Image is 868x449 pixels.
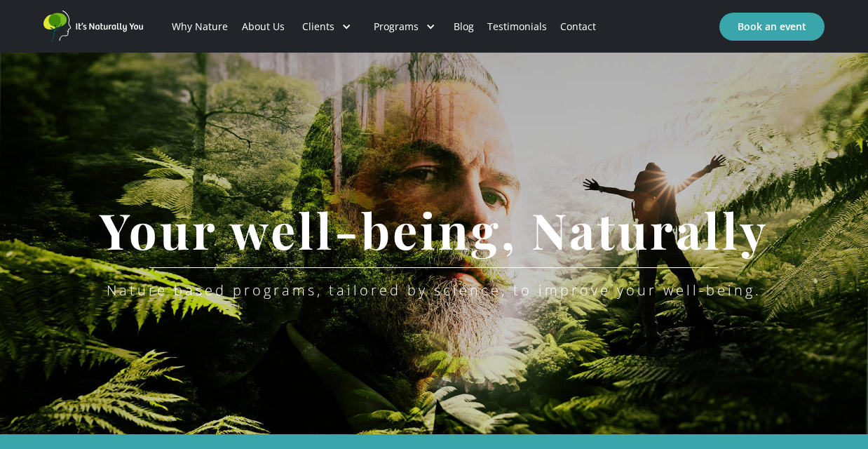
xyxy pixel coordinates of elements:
div: Nature based programs, tailored by science, to improve your well-being. [107,282,761,299]
a: Blog [447,3,480,51]
div: Clients [302,20,334,34]
h1: Your well-being, Naturally [79,203,789,257]
a: home [43,11,149,43]
a: About Us [235,3,291,51]
div: Clients [291,3,362,51]
div: Programs [374,20,419,34]
a: Testimonials [480,3,553,51]
div: Programs [362,3,447,51]
a: Book an event [719,13,825,41]
a: Contact [554,3,603,51]
a: Why Nature [165,3,235,51]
